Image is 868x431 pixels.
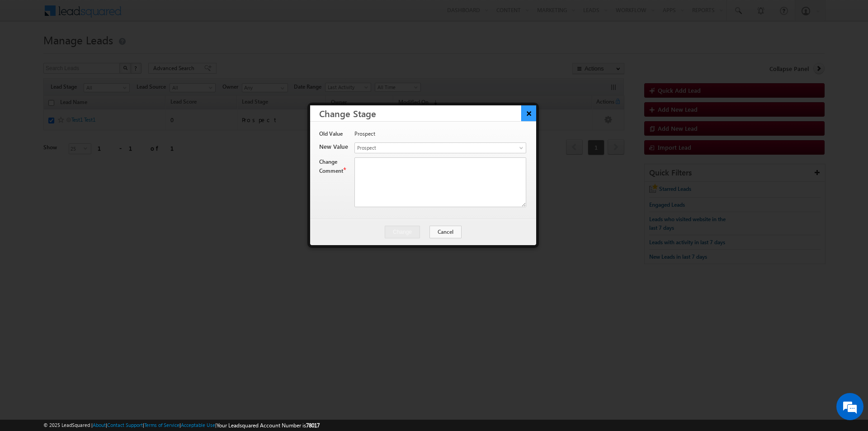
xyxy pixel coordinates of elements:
a: Terms of Service [144,422,179,428]
div: Minimize live chat window [148,5,170,26]
span: 78017 [306,422,320,429]
div: Chat with us now [47,47,152,59]
div: Old Value [319,130,349,142]
button: × [521,105,536,121]
textarea: Type your message and hit 'Enter' [12,84,165,271]
span: Change Comment [319,158,343,174]
button: Cancel [429,226,462,238]
em: Start Chat [123,279,164,291]
button: Change [385,226,420,238]
a: Acceptable Use [181,422,215,428]
a: Prospect [354,142,526,153]
img: d_60004797649_company_0_60004797649 [15,47,38,59]
div: Prospect [354,130,525,142]
h3: Change Stage [319,105,536,121]
span: Prospect [355,144,505,152]
a: About [93,422,106,428]
span: © 2025 LeadSquared | | | | | [43,421,320,430]
div: New Value [319,142,349,155]
span: Your Leadsquared Account Number is [217,422,320,429]
a: Contact Support [107,422,143,428]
